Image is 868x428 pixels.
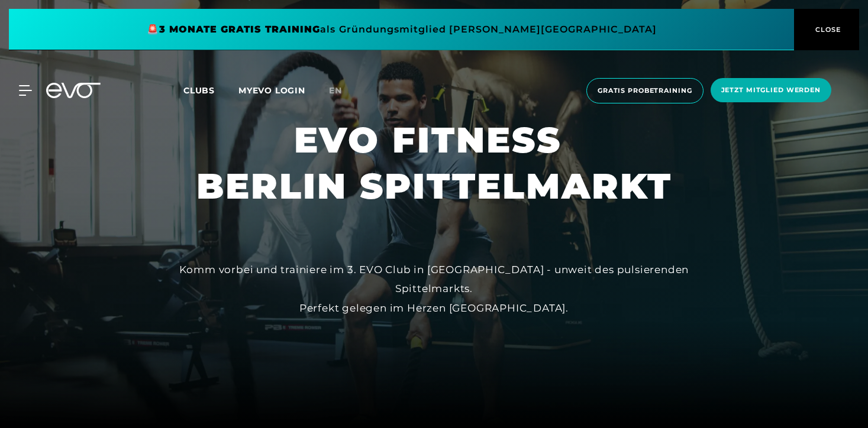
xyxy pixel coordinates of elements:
[183,85,215,96] span: Clubs
[598,86,692,96] span: Gratis Probetraining
[196,117,672,209] h1: EVO FITNESS BERLIN SPITTELMARKT
[794,9,859,50] button: CLOSE
[238,85,305,96] a: MYEVO LOGIN
[183,85,238,96] a: Clubs
[707,78,835,103] a: Jetzt Mitglied werden
[721,85,821,95] span: Jetzt Mitglied werden
[168,260,701,317] div: Komm vorbei und trainiere im 3. EVO Club in [GEOGRAPHIC_DATA] - unweit des pulsierenden Spittelma...
[583,78,707,103] a: Gratis Probetraining
[329,85,342,96] span: en
[329,84,356,98] a: en
[812,24,841,35] span: CLOSE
